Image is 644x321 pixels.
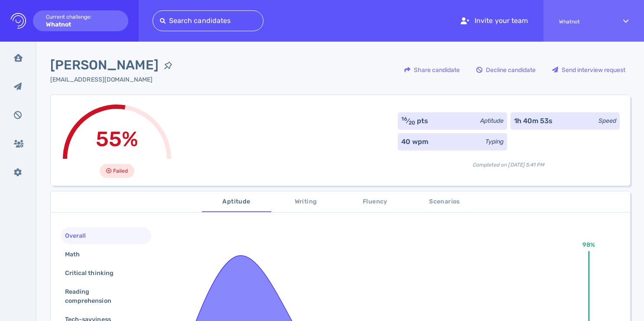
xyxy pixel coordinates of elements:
[583,241,595,249] text: 98%
[401,116,407,122] sup: 16
[415,197,474,207] span: Scenarios
[400,59,465,80] button: Share candidate
[63,267,124,279] div: Critical thinking
[485,137,504,146] div: Typing
[559,19,608,25] span: Whatnot
[400,60,464,80] div: Share candidate
[598,116,616,125] div: Speed
[472,59,540,80] button: Decline candidate
[547,59,630,80] button: Send interview request
[96,127,138,151] span: 55%
[480,116,504,125] div: Aptitude
[514,116,553,126] div: 1h 40m 53s
[276,197,335,207] span: Writing
[346,197,405,207] span: Fluency
[207,197,266,207] span: Aptitude
[409,120,415,126] sub: 20
[401,116,429,126] div: ⁄ pts
[548,60,630,80] div: Send interview request
[63,248,90,261] div: Math
[63,285,142,307] div: Reading comprehension
[50,75,178,84] div: Click to copy the email address
[401,137,428,147] div: 40 wpm
[113,166,128,176] span: Failed
[472,60,540,80] div: Decline candidate
[50,56,159,75] span: [PERSON_NAME]
[63,229,96,242] div: Overall
[398,154,620,169] div: Completed on [DATE] 5:41 PM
